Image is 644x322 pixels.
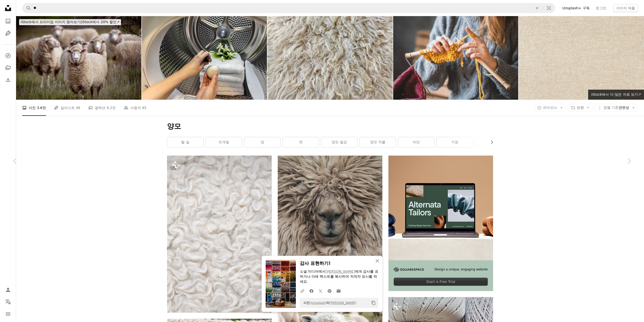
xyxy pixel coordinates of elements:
span: 45 [142,105,146,111]
a: 뜨개질 [206,137,242,147]
form: 사이트 전체에서 이미지 찾기 [22,3,555,13]
img: 뜨개질 하는 여자의 손에 닫기 [393,16,518,100]
a: 클로즈업 사진의 갈색 사자 [278,219,382,223]
a: 탐색 [3,51,13,61]
a: 다음 [614,137,644,185]
button: 목록을 오른쪽으로 스크롤 [487,137,493,147]
a: Unsplash [311,301,326,305]
span: 정렬 기준 [603,105,619,110]
a: 다운로드 내역 [3,75,13,85]
button: 방향 [568,104,593,112]
a: 양털 질감의 클로즈업 [167,232,272,236]
span: 9.2천 [106,105,115,111]
span: 방향 [577,105,584,110]
div: Start A Free Trial [394,278,488,286]
a: iStock에서 프리미엄 이미지 찾아보기|iStock에서 20% 할인↗ [16,16,124,28]
a: Pinterest에 공유 [325,286,334,296]
a: 양모 질감 [321,137,357,147]
a: 로그인 [593,4,609,12]
button: 라이선스 [534,104,566,112]
a: Design a unique, engaging websiteStart A Free Trial [388,156,493,291]
a: 컬렉션 9.2천 [88,100,116,116]
a: [PERSON_NAME] [329,301,356,305]
h3: 감사 표현하기! [300,260,378,267]
img: 양털 질감의 클로즈업 [167,156,272,313]
a: Unsplash+ 구독 [559,4,592,12]
span: iStock에서 프리미엄 이미지 찾아보기 | [21,20,82,24]
a: 양모 직물 [360,137,396,147]
button: 메뉴 [3,309,13,319]
a: 갈고리 [475,137,511,147]
img: 클로즈업 사진의 갈색 사자 [278,156,382,287]
button: 시각적 검색 [543,3,555,13]
a: 양 [244,137,280,147]
img: 양가죽 [267,16,393,100]
p: 소셜 미디어에서 에게 감사를 표하거나 아래 텍스트를 복사하여 저작자 표시를 하세요. [300,269,378,284]
a: 일러스트 48 [54,100,80,116]
a: 컬렉션 [3,63,13,73]
span: 사진: 의 [301,299,356,307]
span: 관련성 [603,105,629,110]
a: iStock에서 더 많은 자료 보기↗ [588,90,644,100]
img: file-1707885205802-88dd96a21c72image [388,156,493,260]
a: Facebook에 공유 [307,286,316,296]
a: 털 실 [167,137,203,147]
button: Unsplash 검색 [22,3,31,13]
a: 로그인 / 가입 [3,285,13,295]
span: 라이선스 [543,105,557,110]
a: 이메일로 공유에 공유 [334,286,343,296]
img: file-1705255347840-230a6ab5bca9image [394,267,424,272]
img: 메리노 양 아웃 에 이 목장 [16,16,141,100]
img: 세탁기용 양모 건조 공. 여자는 수건에서 좋은 냄새가 나도록 볼에 에센셜 오일을 바릅니다. [142,16,267,100]
a: Twitter에 공유 [316,286,325,296]
div: iStock에서 20% 할인 ↗ [19,19,121,25]
button: 삭제 [532,3,543,13]
a: 비단 [398,137,434,147]
button: 정렬 기준관련성 [595,104,638,112]
img: Brown fabric cloth texture for background, natural textile pattern. [519,16,644,100]
a: 면 [283,137,319,147]
span: Design a unique, engaging website [434,267,488,272]
a: 사진 [3,16,13,26]
span: iStock에서 더 많은 자료 보기 ↗ [591,92,641,96]
a: [PERSON_NAME] [326,269,355,273]
span: 48 [76,105,80,111]
button: 클립보드에 복사하기 [369,299,378,307]
button: 이미지 제출 [613,4,638,12]
a: 직물 [437,137,473,147]
a: 사용자 45 [124,100,146,116]
a: 일러스트 [3,28,13,38]
h1: 양모 [167,122,493,131]
button: 언어 [3,297,13,307]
